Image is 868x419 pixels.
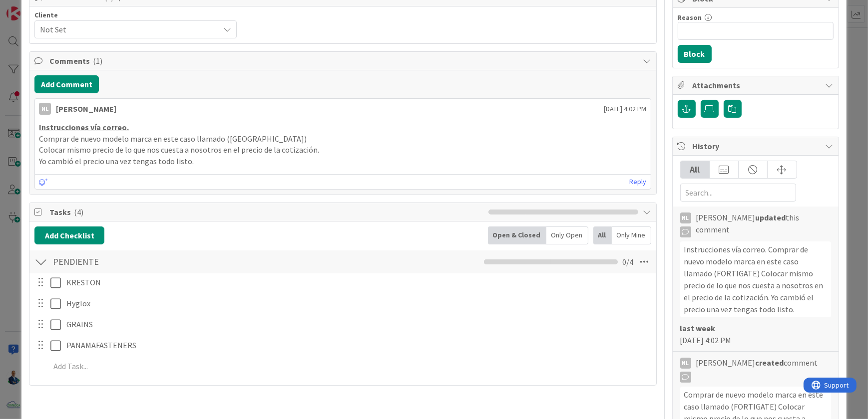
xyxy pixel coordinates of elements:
button: Block [678,45,712,63]
label: Reason [678,13,702,22]
div: All [593,226,612,244]
input: Add Checklist... [49,253,274,271]
div: NL [680,358,691,369]
span: [DATE] 4:02 PM [604,104,647,114]
b: updated [756,212,786,222]
p: Hyglox [66,298,649,309]
span: [PERSON_NAME] comment [696,357,818,383]
div: NL [39,103,51,115]
p: PANAMAFASTENERS [66,340,649,351]
div: Only Open [546,226,588,244]
p: Colocar mismo precio de lo que nos cuesta a nosotros en el precio de la cotización. [39,144,646,156]
div: Instrucciones vía correo. Comprar de nuevo modelo marca en este caso llamado (FORTIGATE) Colocar ... [680,241,831,317]
span: 0 / 4 [623,256,634,268]
div: [DATE] 4:02 PM [680,322,831,346]
p: Yo cambió el precio una vez tengas todo listo. [39,156,646,167]
a: Reply [630,176,647,188]
span: ( 1 ) [93,56,102,66]
span: Tasks [49,206,483,218]
button: Add Checklist [34,226,104,244]
p: KRESTON [66,277,649,288]
b: last week [680,323,716,333]
div: Open & Closed [488,226,546,244]
input: Search... [680,184,796,202]
span: ( 4 ) [74,207,83,217]
span: Attachments [693,79,821,91]
span: Not Set [40,22,214,36]
span: [PERSON_NAME] this comment [696,211,831,237]
div: Cliente [34,11,237,18]
p: Comprar de nuevo modelo marca en este caso llamado ([GEOGRAPHIC_DATA]) [39,133,646,145]
p: GRAINS [66,319,649,330]
b: created [756,358,784,368]
div: NL [680,212,691,223]
div: [PERSON_NAME] [56,103,116,115]
span: Comments [49,55,638,67]
div: Only Mine [612,226,651,244]
span: History [693,140,821,152]
div: All [681,161,710,178]
u: Instrucciones vía correo. [39,122,129,132]
span: Support [21,1,45,13]
button: Add Comment [34,75,99,93]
